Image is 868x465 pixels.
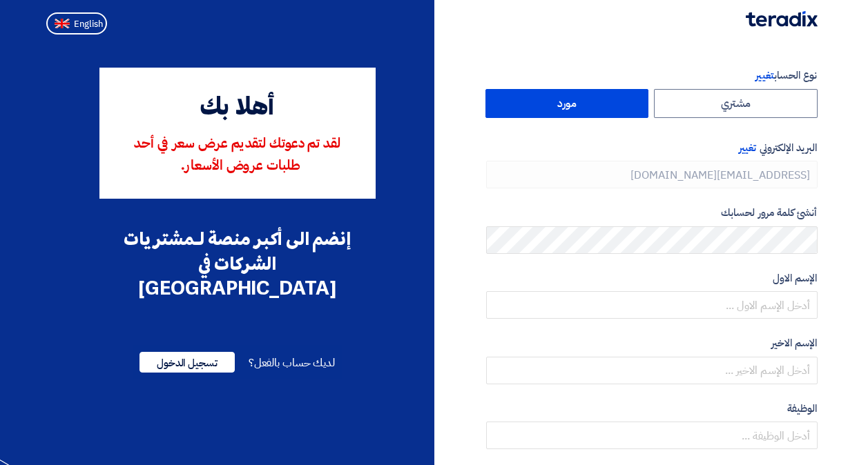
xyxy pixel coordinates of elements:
[119,90,356,127] div: أهلا بك
[486,161,818,188] input: أدخل بريد العمل الإلكتروني الخاص بك ...
[486,270,818,286] label: الإسم الاول
[74,19,103,29] span: English
[739,140,756,155] span: تغيير
[486,335,818,351] label: الإسم الاخير
[485,89,649,118] label: مورد
[486,357,818,384] input: أدخل الإسم الاخير ...
[55,19,70,29] img: en-US.png
[134,137,340,173] span: لقد تم دعوتك لتقديم عرض سعر في أحد طلبات عروض الأسعار.
[486,140,818,156] label: البريد الإلكتروني
[486,68,818,83] label: نوع الحساب
[486,291,818,319] input: أدخل الإسم الاول ...
[486,422,818,449] input: أدخل الوظيفة ...
[99,226,376,301] div: إنضم الى أكبر منصة لـمشتريات الشركات في [GEOGRAPHIC_DATA]
[249,355,335,371] span: لديك حساب بالفعل؟
[139,352,235,373] span: تسجيل الدخول
[486,205,818,221] label: أنشئ كلمة مرور لحسابك
[654,89,818,118] label: مشتري
[139,355,235,371] a: تسجيل الدخول
[46,12,107,34] button: English
[486,401,818,417] label: الوظيفة
[755,68,773,83] span: تغيير
[746,11,818,27] img: Teradix logo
